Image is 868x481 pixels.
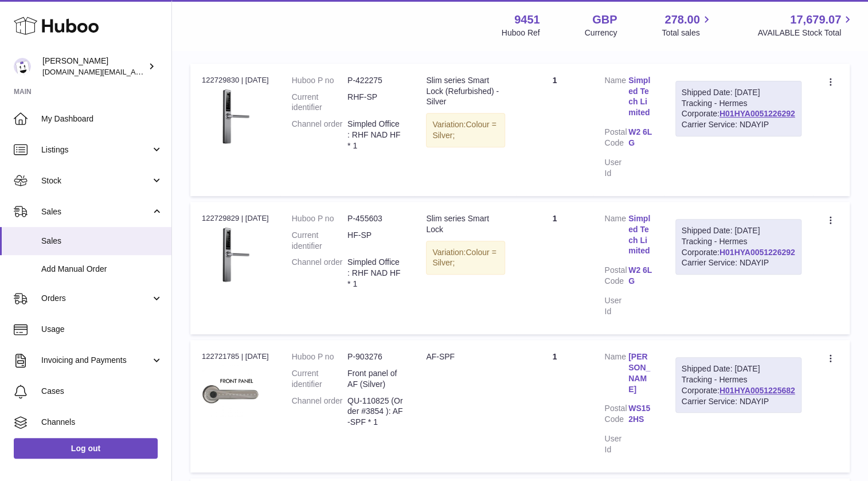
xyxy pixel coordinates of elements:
a: Log out [14,438,158,459]
dt: Current identifier [292,230,347,252]
span: Orders [41,293,151,304]
a: Simpled Tech Limited [628,213,652,257]
div: Slim series Smart Lock (Refurbished) - Silver [426,75,505,108]
span: Channels [41,417,163,428]
dt: Current identifier [292,92,347,114]
dt: Huboo P no [292,213,347,224]
dt: Channel order [292,396,347,428]
div: Tracking - Hermes Corporate: [675,81,802,137]
span: Total sales [662,28,713,38]
span: Stock [41,175,151,186]
span: Sales [41,206,151,217]
dt: User Id [604,157,628,179]
div: Carrier Service: NDAYIP [682,257,796,268]
dd: Front panel of AF (Silver) [347,368,403,390]
div: Tracking - Hermes Corporate: [675,357,802,413]
a: [PERSON_NAME] [628,351,652,395]
div: Shipped Date: [DATE] [682,225,796,236]
span: [DOMAIN_NAME][EMAIL_ADDRESS][DOMAIN_NAME] [42,67,228,76]
dd: Simpled Office : RHF NAD HF * 1 [347,257,403,290]
dd: HF-SP [347,230,403,252]
span: 17,679.07 [790,12,841,28]
img: amir.ch@gmail.com [14,58,31,75]
span: Add Manual Order [41,264,163,275]
a: H01HYA0051225682 [720,386,795,395]
div: Tracking - Hermes Corporate: [675,219,802,275]
div: Variation: [426,241,505,275]
a: 17,679.07 AVAILABLE Stock Total [757,12,854,38]
div: Currency [585,28,617,38]
span: AVAILABLE Stock Total [757,28,854,38]
div: [PERSON_NAME] [42,56,146,77]
dt: Huboo P no [292,351,347,362]
span: Usage [41,324,163,335]
div: AF-SPF [426,351,505,362]
dd: P-422275 [347,75,403,86]
dt: Huboo P no [292,75,347,86]
dd: P-903276 [347,351,403,362]
img: HF-featured-image-1.png [202,89,259,146]
a: W2 6LG [628,127,652,148]
div: 122729830 | [DATE] [202,75,269,85]
td: 1 [517,64,593,196]
dt: Current identifier [292,368,347,390]
dt: Name [604,213,628,260]
dd: QU-110825 (Order #3854 ): AF-SPF * 1 [347,396,403,428]
a: WS15 2HS [628,403,652,425]
td: 1 [517,202,593,334]
dt: Postal Code [604,127,628,151]
dt: Postal Code [604,403,628,428]
dt: User Id [604,295,628,317]
div: Shipped Date: [DATE] [682,87,796,98]
dt: Postal Code [604,265,628,290]
span: My Dashboard [41,114,163,124]
strong: 9451 [514,12,540,28]
a: H01HYA0051226292 [720,248,795,257]
div: 122729829 | [DATE] [202,213,269,224]
dt: Channel order [292,257,347,290]
dt: Name [604,75,628,122]
span: Cases [41,386,163,397]
a: Simpled Tech Limited [628,75,652,119]
div: Variation: [426,113,505,147]
a: 278.00 Total sales [662,12,713,38]
div: Carrier Service: NDAYIP [682,119,796,130]
dd: RHF-SP [347,92,403,114]
dd: Simpled Office : RHF NAD HF * 1 [347,119,403,151]
img: HF-featured-image-1.png [202,227,259,284]
td: 1 [517,340,593,472]
strong: GBP [592,12,617,28]
div: 122721785 | [DATE] [202,351,269,362]
div: Carrier Service: NDAYIP [682,396,796,407]
img: 94511700517579.jpg [202,365,259,416]
span: Sales [41,236,163,247]
dd: P-455603 [347,213,403,224]
div: Slim series Smart Lock [426,213,505,235]
dt: User Id [604,433,628,455]
a: H01HYA0051226292 [720,109,795,118]
dt: Name [604,351,628,398]
div: Huboo Ref [502,28,540,38]
div: Shipped Date: [DATE] [682,363,796,374]
span: 278.00 [664,12,699,28]
span: Listings [41,144,151,155]
a: W2 6LG [628,265,652,287]
dt: Channel order [292,119,347,151]
span: Invoicing and Payments [41,355,151,366]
